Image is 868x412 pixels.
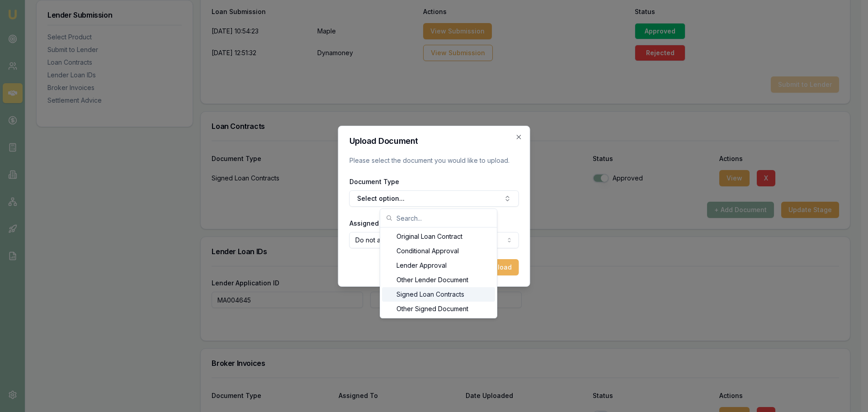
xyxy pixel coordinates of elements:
[482,259,519,275] button: Upload
[382,229,495,244] div: Original Loan Contract
[349,156,519,165] p: Please select the document you would like to upload.
[349,219,399,227] label: Assigned Client
[382,273,495,287] div: Other Lender Document
[382,302,495,316] div: Other Signed Document
[349,137,519,145] h2: Upload Document
[349,178,399,185] label: Document Type
[349,190,519,207] button: Select option...
[382,244,495,258] div: Conditional Approval
[396,209,491,227] input: Search...
[382,258,495,273] div: Lender Approval
[380,227,497,318] div: Search...
[382,287,495,302] div: Signed Loan Contracts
